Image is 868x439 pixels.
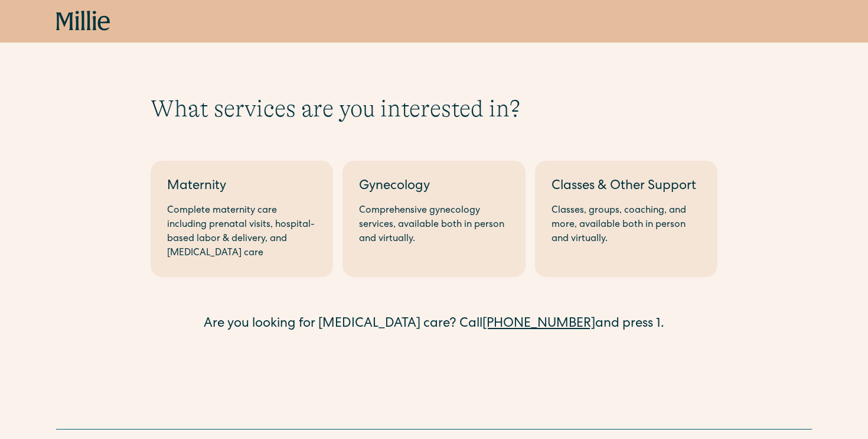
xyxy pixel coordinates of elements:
div: Classes, groups, coaching, and more, available both in person and virtually. [552,204,701,246]
a: Classes & Other SupportClasses, groups, coaching, and more, available both in person and virtually. [535,161,717,277]
div: Are you looking for [MEDICAL_DATA] care? Call and press 1. [151,315,717,334]
a: GynecologyComprehensive gynecology services, available both in person and virtually. [342,161,525,277]
div: Gynecology [359,177,508,197]
div: Comprehensive gynecology services, available both in person and virtually. [359,204,508,246]
div: Complete maternity care including prenatal visits, hospital-based labor & delivery, and [MEDICAL_... [167,204,316,261]
h1: What services are you interested in? [151,95,717,123]
a: MaternityComplete maternity care including prenatal visits, hospital-based labor & delivery, and ... [151,161,333,277]
a: [PHONE_NUMBER] [482,318,595,331]
div: Maternity [167,177,316,197]
div: Classes & Other Support [552,177,701,197]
